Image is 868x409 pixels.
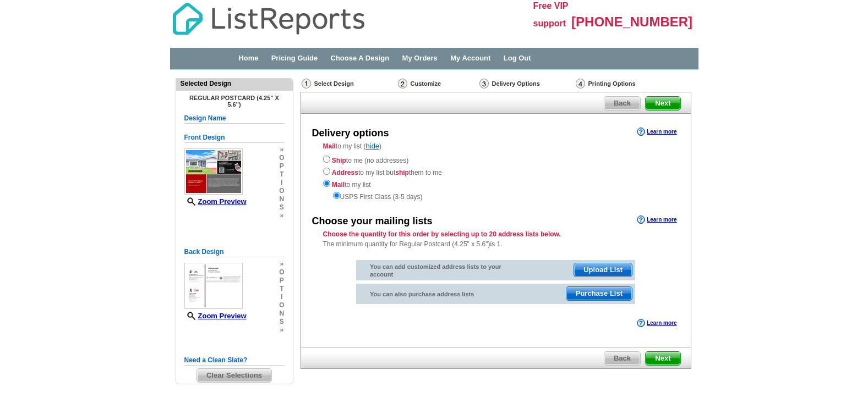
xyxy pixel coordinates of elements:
img: small-thumb.jpg [184,148,243,195]
div: Customize [397,78,478,89]
h4: Regular Postcard (4.25" x 5.6") [184,95,285,108]
div: to me (no addresses) to my list but them to me to my list [323,153,669,202]
a: Learn more [637,319,676,328]
span: Back [604,97,640,110]
span: Clear Selections [197,369,271,382]
span: » [279,212,284,220]
img: Delivery Options [479,79,489,89]
span: p [279,162,284,170]
strong: Mail [332,181,345,189]
span: Free VIP support [533,1,569,28]
span: n [279,195,284,203]
h5: Back Design [184,247,285,257]
a: Log Out [504,54,531,62]
span: » [279,146,284,154]
a: Back [604,96,641,110]
strong: Mail [323,142,336,150]
div: Delivery Options [478,78,575,92]
a: Learn more [637,128,676,136]
a: hide [366,142,380,150]
strong: Ship [332,157,346,164]
span: o [279,187,284,195]
span: [PHONE_NUMBER] [571,14,692,29]
strong: Choose the quantity for this order by selecting up to 20 address lists below. [323,230,561,238]
div: Selected Design [176,79,293,89]
img: Select Design [302,79,311,89]
span: i [279,293,284,301]
span: Next [646,352,680,365]
span: t [279,285,284,293]
img: Printing Options & Summary [576,79,585,89]
a: Zoom Preview [184,197,247,206]
a: Home [238,54,258,62]
span: t [279,170,284,179]
span: Upload List [574,263,632,277]
div: You can add customized address lists to your account [356,260,515,281]
span: » [279,260,284,268]
div: The minimum quantity for Regular Postcard (4.25" x 5.6")is 1. [301,229,691,249]
div: Delivery options [312,126,389,141]
h5: Front Design [184,132,285,143]
span: Back [604,352,640,365]
img: small-thumb.jpg [184,263,243,309]
img: Customize [398,79,407,89]
h5: Design Name [184,113,285,124]
div: Printing Options [575,78,673,89]
div: Choose your mailing lists [312,214,433,229]
a: Pricing Guide [271,54,318,62]
span: o [279,301,284,309]
a: Zoom Preview [184,312,247,320]
a: My Account [450,54,490,62]
a: Choose A Design [331,54,390,62]
span: Next [646,97,680,110]
div: Select Design [301,78,397,92]
strong: ship [395,169,409,176]
div: You can also purchase address lists [356,284,515,301]
span: o [279,268,284,277]
a: Learn more [637,215,676,224]
strong: Address [332,169,358,176]
h5: Need a Clean Slate? [184,355,285,366]
div: USPS First Class (3-5 days) [323,190,669,202]
span: s [279,203,284,212]
span: » [279,326,284,334]
span: o [279,154,284,162]
span: p [279,277,284,285]
span: n [279,309,284,318]
span: i [279,179,284,187]
a: My Orders [402,54,438,62]
span: Purchase List [566,287,632,300]
a: Back [604,351,641,366]
span: s [279,318,284,326]
div: to my list ( ) [301,141,691,202]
